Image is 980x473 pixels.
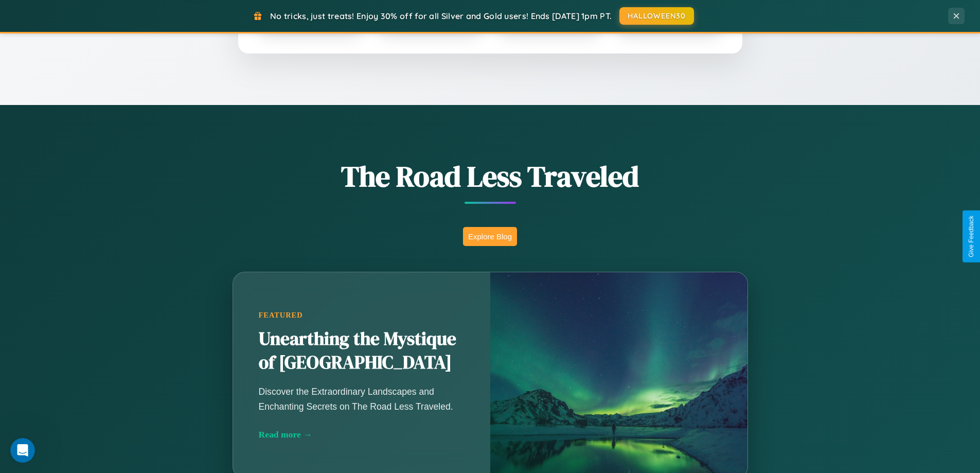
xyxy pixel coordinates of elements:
span: No tricks, just treats! Enjoy 30% off for all Silver and Gold users! Ends [DATE] 1pm PT. [270,11,612,21]
div: Read more → [259,429,465,440]
div: Featured [259,311,465,320]
div: Give Feedback [968,216,975,257]
h2: Unearthing the Mystique of [GEOGRAPHIC_DATA] [259,327,465,375]
p: Discover the Extraordinary Landscapes and Enchanting Secrets on The Road Less Traveled. [259,384,465,413]
button: HALLOWEEN30 [619,7,694,25]
iframe: Intercom live chat [10,438,35,463]
button: Explore Blog [463,227,517,246]
h1: The Road Less Traveled [182,156,799,196]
